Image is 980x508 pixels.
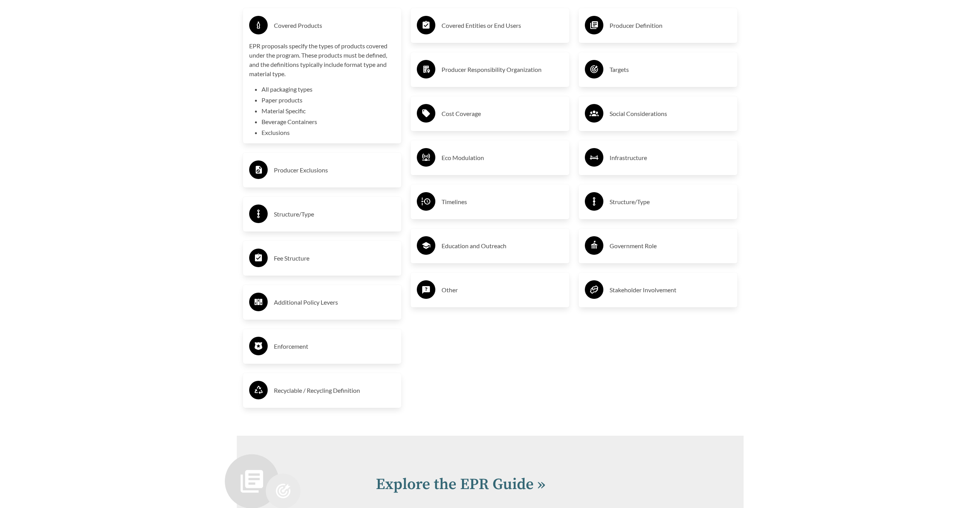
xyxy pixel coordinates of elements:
h3: Education and Outreach [442,240,563,252]
h3: Covered Entities or End Users [442,19,563,32]
h3: Timelines [442,196,563,208]
h3: Infrastructure [610,152,731,164]
h3: Producer Responsibility Organization [442,63,563,76]
h3: Fee Structure [274,252,396,264]
li: Material Specific [262,106,396,116]
h3: Producer Definition [610,19,731,32]
h3: Other [442,284,563,296]
li: Beverage Containers [262,117,396,126]
h3: Additional Policy Levers [274,296,396,309]
li: Exclusions [262,128,396,137]
h3: Government Role [610,240,731,252]
h3: Social Considerations [610,107,731,120]
li: Paper products [262,95,396,105]
h3: Cost Coverage [442,107,563,120]
h3: Covered Products [274,19,396,32]
h3: Targets [610,63,731,76]
p: EPR proposals specify the types of products covered under the program. These products must be def... [249,41,396,78]
h3: Stakeholder Involvement [610,284,731,296]
h3: Recyclable / Recycling Definition [274,384,396,397]
h3: Eco Modulation [442,152,563,164]
h3: Enforcement [274,340,396,353]
h3: Structure/Type [274,208,396,220]
h3: Producer Exclusions [274,164,396,176]
li: All packaging types [262,85,396,94]
h3: Structure/Type [610,196,731,208]
a: Explore the EPR Guide » [376,475,545,494]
